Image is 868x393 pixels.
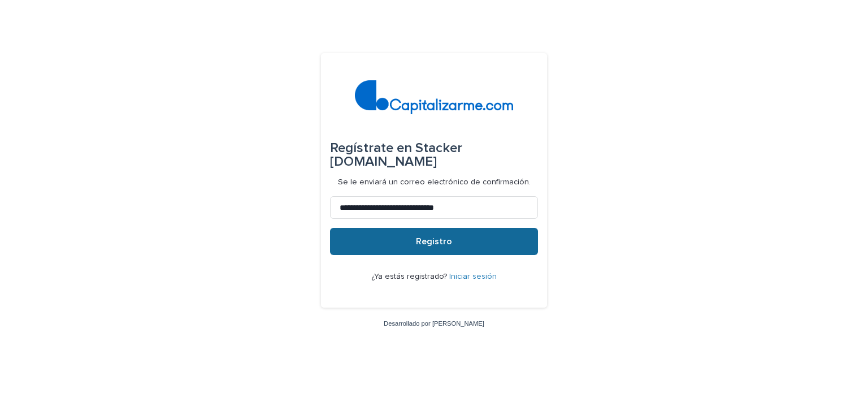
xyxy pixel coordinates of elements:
a: Iniciar sesión [449,273,497,280]
img: 4arMvv9wSvmHTHbXwTim [355,80,514,114]
font: Registro [416,237,452,246]
font: Regístrate en [330,141,412,155]
a: Desarrollado por [PERSON_NAME] [384,320,484,327]
font: Se le enviará un correo electrónico de confirmación. [338,178,531,186]
font: ¿Ya estás registrado? [371,273,447,280]
button: Registro [330,228,538,255]
font: Stacker [DOMAIN_NAME] [330,141,462,169]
